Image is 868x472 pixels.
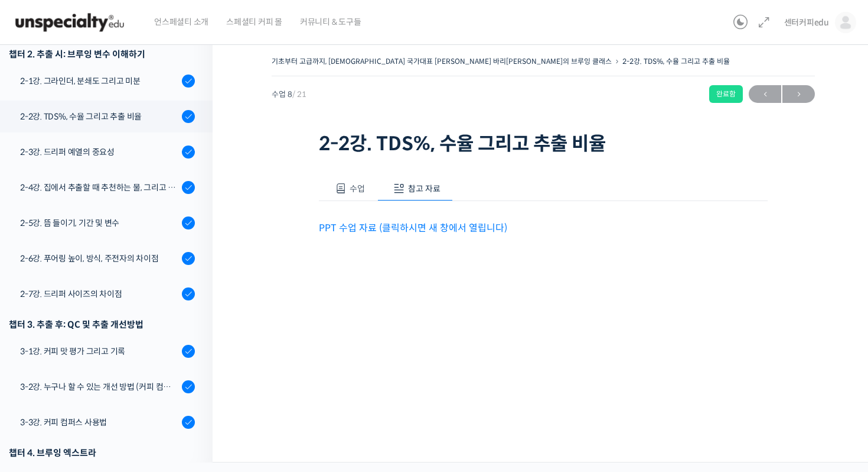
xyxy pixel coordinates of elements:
span: 수업 8 [272,90,306,98]
a: 기초부터 고급까지, [DEMOGRAPHIC_DATA] 국가대표 [PERSON_NAME] 바리[PERSON_NAME]의 브루잉 클래스 [272,57,612,66]
div: 챕터 4. 브루잉 엑스트라 [9,445,195,461]
div: 3-1강. 커피 맛 평가 그리고 기록 [20,345,178,358]
span: 수업 [350,183,365,194]
div: 2-2강. TDS%, 수율 그리고 추출 비율 [20,110,178,123]
a: 다음→ [782,85,815,103]
div: 챕터 2. 추출 시: 브루잉 변수 이해하기 [9,46,195,62]
span: ← [749,86,781,102]
div: 2-5강. 뜸 들이기, 기간 및 변수 [20,216,178,229]
span: → [782,86,815,102]
span: 대화 [108,392,122,402]
a: PPT 수업 자료 (클릭하시면 새 창에서 열립니다) [319,222,507,234]
a: 2-2강. TDS%, 수율 그리고 추출 비율 [622,57,730,66]
div: 2-1강. 그라인더, 분쇄도 그리고 미분 [20,75,178,88]
span: 참고 자료 [408,183,440,194]
div: 완료함 [709,85,743,103]
div: 3-3강. 커피 컴퍼스 사용법 [20,416,178,429]
a: ←이전 [749,85,781,103]
div: 2-6강. 푸어링 높이, 방식, 주전자의 차이점 [20,252,178,265]
a: 대화 [78,374,152,403]
span: 센터커피edu [784,17,829,28]
h1: 2-2강. TDS%, 수율 그리고 추출 비율 [319,132,768,155]
div: 챕터 3. 추출 후: QC 및 추출 개선방법 [9,316,195,332]
span: 설정 [182,392,197,401]
span: / 21 [292,89,306,99]
div: 2-4강. 집에서 추출할 때 추천하는 물, 그리고 이유 [20,181,178,194]
a: 홈 [4,374,78,403]
div: 2-3강. 드리퍼 예열의 중요성 [20,146,178,159]
div: 2-7강. 드리퍼 사이즈의 차이점 [20,287,178,300]
a: 설정 [152,374,227,403]
span: 홈 [37,392,44,401]
div: 3-2강. 누구나 할 수 있는 개선 방법 (커피 컴퍼스) [20,380,178,393]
